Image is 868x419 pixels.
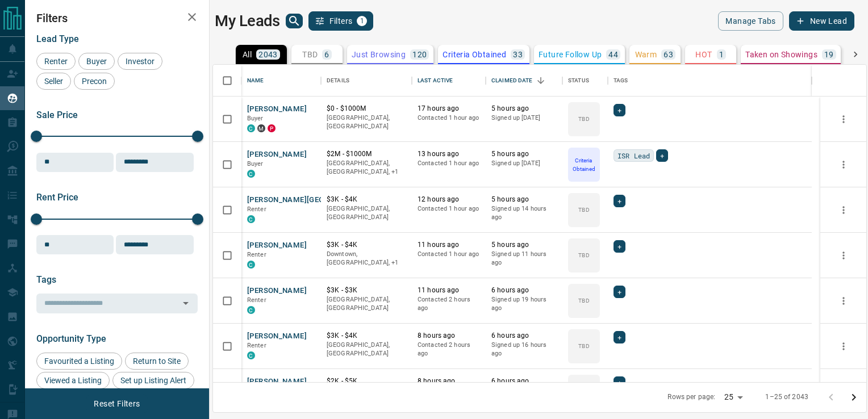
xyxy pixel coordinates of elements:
[178,295,194,311] button: Open
[578,251,589,259] p: TBD
[720,389,747,405] div: 25
[491,341,557,358] p: Signed up 16 hours ago
[635,51,657,58] p: Warm
[418,295,480,313] p: Contacted 2 hours ago
[491,331,557,341] p: 6 hours ago
[418,341,480,358] p: Contacted 2 hours ago
[247,215,255,223] div: condos.ca
[40,376,106,385] span: Viewed a Listing
[324,51,329,58] p: 6
[418,250,480,259] p: Contacted 1 hour ago
[617,286,621,298] span: +
[614,195,625,207] div: +
[247,195,383,206] button: [PERSON_NAME][GEOGRAPHIC_DATA]
[247,240,307,251] button: [PERSON_NAME]
[835,338,852,355] button: more
[418,195,480,204] p: 12 hours ago
[36,110,78,120] span: Sale Price
[418,376,480,386] p: 8 hours ago
[327,159,406,177] p: Toronto
[614,286,625,298] div: +
[247,286,307,296] button: [PERSON_NAME]
[86,394,147,413] button: Reset Filters
[215,12,280,30] h1: My Leads
[578,296,589,305] p: TBD
[247,351,255,359] div: condos.ca
[614,240,625,253] div: +
[74,73,115,90] div: Precon
[125,353,189,370] div: Return to Site
[562,65,608,97] div: Status
[327,114,406,131] p: [GEOGRAPHIC_DATA], [GEOGRAPHIC_DATA]
[719,51,724,58] p: 1
[247,149,307,160] button: [PERSON_NAME]
[327,195,406,204] p: $3K - $4K
[78,53,115,70] div: Buyer
[718,11,783,31] button: Manage Tabs
[667,392,715,402] p: Rows per page:
[247,296,266,304] span: Renter
[247,160,264,167] span: Buyer
[327,250,406,267] p: Toronto
[36,353,122,370] div: Favourited a Listing
[418,331,480,341] p: 8 hours ago
[614,104,625,116] div: +
[765,392,808,402] p: 1–25 of 2043
[286,14,303,28] button: search button
[617,104,621,116] span: +
[569,156,599,173] p: Criteria Obtained
[491,65,533,97] div: Claimed Date
[327,341,406,358] p: [GEOGRAPHIC_DATA], [GEOGRAPHIC_DATA]
[358,17,366,25] span: 1
[491,114,557,123] p: Signed up [DATE]
[835,111,852,128] button: more
[36,11,198,25] h2: Filters
[491,250,557,267] p: Signed up 11 hours ago
[835,292,852,309] button: more
[247,261,255,269] div: condos.ca
[491,286,557,295] p: 6 hours ago
[40,57,72,66] span: Renter
[491,376,557,386] p: 6 hours ago
[247,306,255,314] div: condos.ca
[656,149,668,162] div: +
[617,332,621,343] span: +
[491,240,557,250] p: 5 hours ago
[418,240,480,250] p: 11 hours ago
[608,51,618,58] p: 44
[660,150,664,161] span: +
[112,372,194,389] div: Set up Listing Alert
[258,51,278,58] p: 2043
[617,241,621,252] span: +
[247,104,307,115] button: [PERSON_NAME]
[78,77,111,86] span: Precon
[614,331,625,343] div: +
[824,51,834,58] p: 19
[789,11,854,31] button: New Lead
[491,159,557,168] p: Signed up [DATE]
[533,73,549,89] button: Sort
[418,286,480,295] p: 11 hours ago
[418,65,453,97] div: Last Active
[418,159,480,168] p: Contacted 1 hour ago
[36,372,110,389] div: Viewed a Listing
[247,170,255,178] div: condos.ca
[40,77,67,86] span: Seller
[491,204,557,222] p: Signed up 14 hours ago
[578,115,589,123] p: TBD
[327,204,406,222] p: [GEOGRAPHIC_DATA], [GEOGRAPHIC_DATA]
[321,65,412,97] div: Details
[695,51,712,58] p: HOT
[491,149,557,159] p: 5 hours ago
[617,377,621,388] span: +
[36,53,76,70] div: Renter
[302,51,318,58] p: TBD
[327,376,406,386] p: $2K - $5K
[835,156,852,173] button: more
[241,65,321,97] div: Name
[614,376,625,389] div: +
[40,357,118,366] span: Favourited a Listing
[614,65,628,97] div: Tags
[418,104,480,114] p: 17 hours ago
[327,149,406,159] p: $2M - $1000M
